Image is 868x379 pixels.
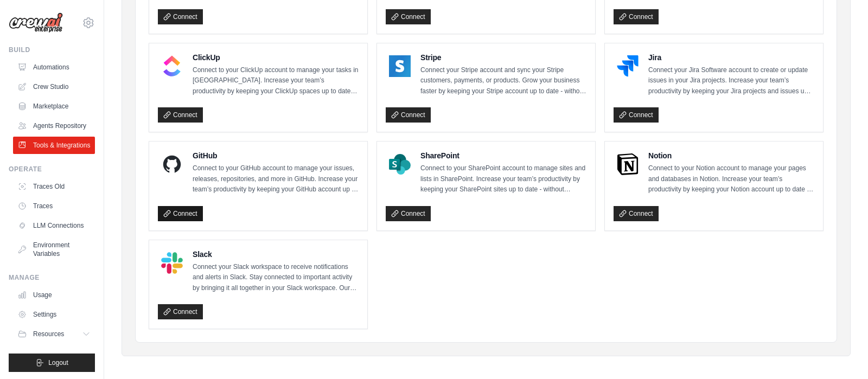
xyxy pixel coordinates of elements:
[648,163,814,195] p: Connect to your Notion account to manage your pages and databases in Notion. Increase your team’s...
[386,206,431,221] a: Connect
[9,354,95,372] button: Logout
[193,52,359,63] h4: ClickUp
[9,12,63,33] img: Logo
[389,153,411,175] img: SharePoint Logo
[648,52,814,63] h4: Jira
[161,252,183,274] img: Slack Logo
[617,55,639,77] img: Jira Logo
[420,65,586,97] p: Connect your Stripe account and sync your Stripe customers, payments, or products. Grow your busi...
[614,206,659,221] a: Connect
[617,153,639,175] img: Notion Logo
[420,52,586,63] h4: Stripe
[9,273,95,282] div: Manage
[193,249,359,260] h4: Slack
[13,117,95,134] a: Agents Repository
[48,358,68,367] span: Logout
[193,163,359,195] p: Connect to your GitHub account to manage your issues, releases, repositories, and more in GitHub....
[13,286,95,304] a: Usage
[158,9,203,24] a: Connect
[193,262,359,294] p: Connect your Slack workspace to receive notifications and alerts in Slack. Stay connected to impo...
[33,330,64,338] span: Resources
[13,178,95,195] a: Traces Old
[158,206,203,221] a: Connect
[386,107,431,123] a: Connect
[13,197,95,215] a: Traces
[389,55,411,77] img: Stripe Logo
[9,46,95,54] div: Build
[193,65,359,97] p: Connect to your ClickUp account to manage your tasks in [GEOGRAPHIC_DATA]. Increase your team’s p...
[13,236,95,262] a: Environment Variables
[420,163,586,195] p: Connect to your SharePoint account to manage sites and lists in SharePoint. Increase your team’s ...
[648,65,814,97] p: Connect your Jira Software account to create or update issues in your Jira projects. Increase you...
[193,150,359,161] h4: GitHub
[13,325,95,343] button: Resources
[158,107,203,123] a: Connect
[648,150,814,161] h4: Notion
[420,150,586,161] h4: SharePoint
[13,306,95,323] a: Settings
[9,165,95,174] div: Operate
[386,9,431,24] a: Connect
[614,9,659,24] a: Connect
[614,107,659,123] a: Connect
[161,55,183,77] img: ClickUp Logo
[158,304,203,319] a: Connect
[13,59,95,76] a: Automations
[13,217,95,234] a: LLM Connections
[13,78,95,95] a: Crew Studio
[161,153,183,175] img: GitHub Logo
[13,137,95,154] a: Tools & Integrations
[13,98,95,115] a: Marketplace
